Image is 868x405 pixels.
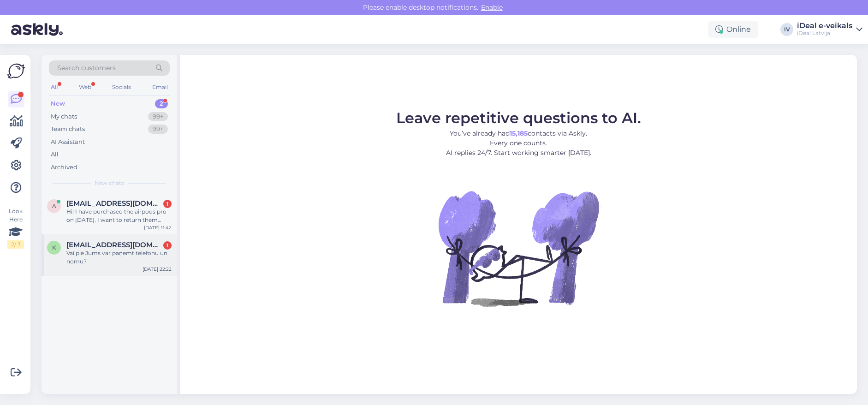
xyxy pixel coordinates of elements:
[7,62,25,80] img: Askly Logo
[51,137,85,147] div: AI Assistant
[150,81,170,93] div: Email
[144,224,172,231] div: [DATE] 11:42
[7,240,24,249] div: 2 / 3
[57,63,116,73] span: Search customers
[780,23,793,36] div: IV
[66,208,172,224] div: Hi! I have purchased the airpods pro on [DATE]. I want to return them back and get a refund, I ha...
[66,249,172,266] div: Vai pie Jums var paņemt telefonu un nomu?
[110,81,133,93] div: Socials
[435,165,601,331] img: No Chat active
[52,244,56,251] span: k
[396,109,641,127] span: Leave repetitive questions to AI.
[77,81,93,93] div: Web
[51,150,59,159] div: All
[7,207,24,249] div: Look Here
[797,22,862,37] a: iDeal e-veikalsiDeal Latvija
[51,125,85,134] div: Team chats
[148,125,168,134] div: 99+
[510,129,528,137] b: 15,185
[52,202,56,209] span: a
[163,200,172,208] div: 1
[95,179,124,187] span: New chats
[396,129,641,158] p: You’ve already had contacts via Askly. Every one counts. AI replies 24/7. Start working smarter [...
[155,99,168,108] div: 2
[49,81,59,93] div: All
[797,22,852,30] div: iDeal e-veikals
[163,241,172,250] div: 1
[148,112,168,121] div: 99+
[51,99,65,108] div: New
[478,3,505,12] span: Enable
[797,30,852,37] div: iDeal Latvija
[708,21,758,38] div: Online
[143,266,172,273] div: [DATE] 22:22
[51,163,77,172] div: Archived
[66,199,162,208] span: aaalllddd2004@gmail.com
[51,112,77,121] div: My chats
[66,241,162,249] span: keitastrautmane9@inbox.lv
